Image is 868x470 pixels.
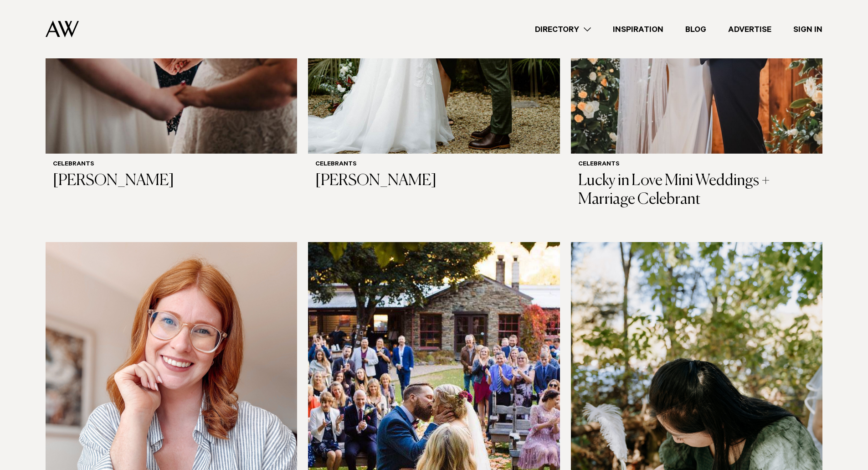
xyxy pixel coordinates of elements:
[674,23,717,36] a: Blog
[53,161,290,169] h6: Celebrants
[578,172,815,209] h3: Lucky in Love Mini Weddings + Marriage Celebrant
[53,172,290,191] h3: [PERSON_NAME]
[46,21,79,37] img: Auckland Weddings Logo
[717,23,782,36] a: Advertise
[524,23,602,36] a: Directory
[578,161,815,169] h6: Celebrants
[315,161,552,169] h6: Celebrants
[782,23,833,36] a: Sign In
[315,172,552,191] h3: [PERSON_NAME]
[602,23,674,36] a: Inspiration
